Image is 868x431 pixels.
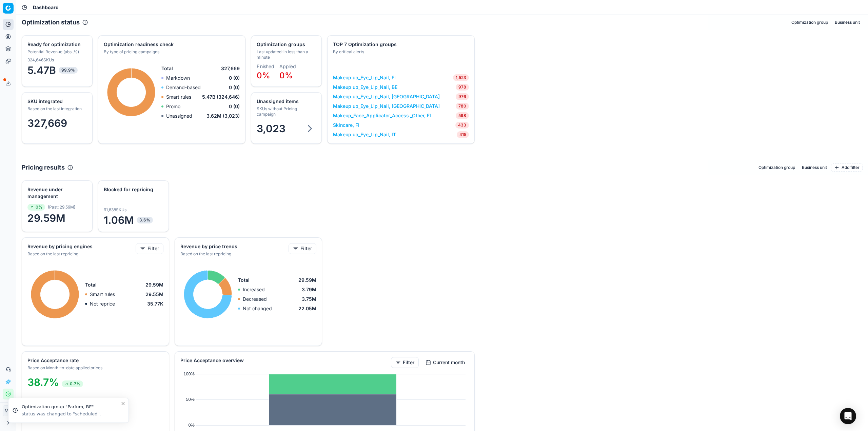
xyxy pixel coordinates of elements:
span: 5.47B (324,646) [202,94,240,100]
span: Total [85,281,97,288]
span: Total [161,65,173,72]
button: Filter [391,357,419,368]
div: Potential Revenue (abs.,%) [27,49,85,55]
div: SKUs without Pricing campaign [257,106,315,117]
span: 976 [456,93,469,100]
span: 0% [257,71,270,80]
span: 415 [457,131,469,138]
button: MC [3,405,14,416]
span: 3.79M [302,286,316,293]
div: Price Acceptance rate [27,357,162,364]
span: 598 [456,112,469,119]
span: 5.47B [27,64,87,76]
p: Decreased [243,296,267,302]
span: MC [3,406,13,416]
div: Price Acceptance overview [180,357,390,364]
a: Makeup up_Eye_Lip_Nail, IT [333,131,396,138]
button: Filter [289,243,316,254]
dt: Applied [279,64,296,69]
span: 433 [455,122,469,129]
div: Blocked for repricing [104,186,162,193]
div: Based on the last repricing [180,251,287,257]
text: 100% [183,371,195,376]
span: 29.55M [145,291,163,298]
span: 0% [279,71,293,80]
a: Makeup up_Eye_Lip_Nail, BE [333,84,397,91]
span: 35.77K [147,300,163,307]
span: 29.59M [145,281,163,288]
span: 3.6% [137,217,153,223]
div: By critical alerts [333,49,468,55]
p: Smart rules [166,94,191,100]
div: Optimization group "Parfum, BE" [22,404,120,410]
div: Revenue by price trends [180,243,287,250]
span: 327,669 [27,117,67,129]
button: Business unit [832,18,863,26]
button: Optimization group [756,163,798,172]
span: 3.75M [302,296,316,302]
div: Based on Month-to-date applied prices [27,365,162,371]
div: Optimization readiness check [104,41,238,48]
span: 38.7% [27,376,59,388]
p: Markdown [166,75,190,81]
span: 0% [27,204,45,211]
span: 0 (0) [229,84,240,91]
button: Filter [136,243,163,254]
text: 0% [189,423,195,428]
span: 1.06M [104,214,163,226]
div: status was changed to "scheduled". [22,411,120,417]
span: 91,838 SKUs [104,207,126,213]
span: 0 (0) [229,75,240,81]
span: 22.05M [298,305,316,312]
button: Add filter [831,163,863,172]
span: 0 (0) [229,103,240,110]
span: 1,523 [453,74,469,81]
p: Not changed [243,305,272,312]
span: 978 [456,84,469,91]
span: 29.59M [298,277,316,283]
h2: Optimization status [22,18,80,27]
p: Not reprice [90,300,115,307]
h2: Pricing results [22,163,65,172]
p: Increased [243,286,265,293]
span: Dashboard [33,4,59,11]
a: Skincare, FI [333,122,359,129]
a: Makeup_Face_Applicator_Access._Other, FI [333,112,431,119]
span: 324,646 SKUs [27,57,54,63]
span: 99.9% [59,67,78,74]
div: Revenue under management [27,186,85,200]
div: Based on the last repricing [27,251,134,257]
div: Last updated: in less than a minute [257,49,315,60]
dt: Finished [257,64,274,69]
p: Smart rules [90,291,115,298]
span: 3,023 [257,122,285,135]
button: Optimization group [789,18,831,26]
button: Current month [421,357,469,368]
span: 780 [456,103,469,110]
a: Makeup up_Eye_Lip_Nail, FI [333,74,396,81]
div: Optimization groups [257,41,315,48]
a: Makeup up_Eye_Lip_Nail, [GEOGRAPHIC_DATA] [333,93,440,100]
div: Revenue by pricing engines [27,243,134,250]
span: Total [238,277,250,283]
p: Promo [166,103,180,110]
span: 0.7% [62,380,83,387]
span: 3.62M (3,023) [206,113,240,119]
div: Based on the last integration [27,106,85,112]
button: Close toast [119,399,127,408]
span: 29.59M [27,212,87,224]
div: Open Intercom Messenger [840,408,856,424]
div: By type of pricing campaigns [104,49,238,55]
div: Ready for optimization [27,41,85,48]
nav: breadcrumb [33,4,59,11]
span: ( Past : 29.59M ) [48,204,75,210]
p: Demand-based [166,84,201,91]
div: SKU integrated [27,98,85,105]
div: TOP 7 Optimization groups [333,41,468,48]
span: 327,669 [221,65,240,72]
text: 50% [186,397,195,402]
a: Makeup up_Eye_Lip_Nail, [GEOGRAPHIC_DATA] [333,103,440,110]
div: Unassigned items [257,98,315,105]
p: Unassigned [166,113,192,119]
button: Business unit [799,163,830,172]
